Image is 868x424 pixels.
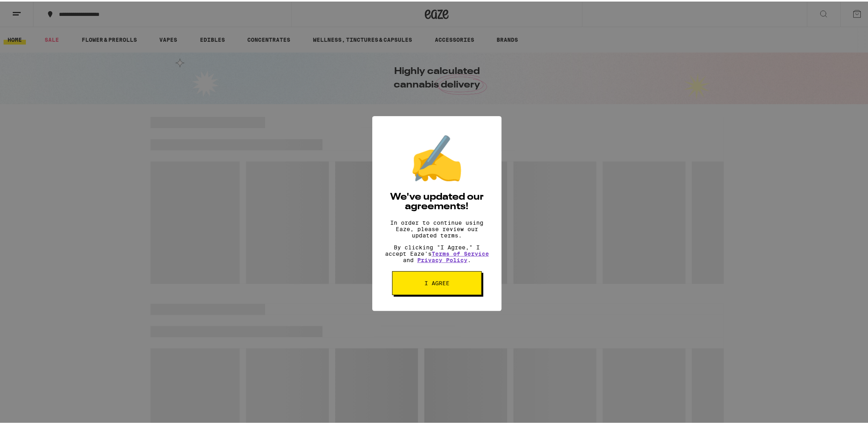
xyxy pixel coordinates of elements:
[392,270,482,294] button: I agree
[432,249,489,255] a: Terms of Service
[424,279,450,284] span: I agree
[384,218,490,237] p: In order to continue using Eaze, please review our updated terms.
[409,130,465,183] div: ✍️
[417,255,467,262] a: Privacy Policy
[384,243,490,262] p: By clicking "I Agree," I accept Eaze's and .
[384,191,490,210] h2: We've updated our agreements!
[5,6,57,12] span: Hi. Need any help?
